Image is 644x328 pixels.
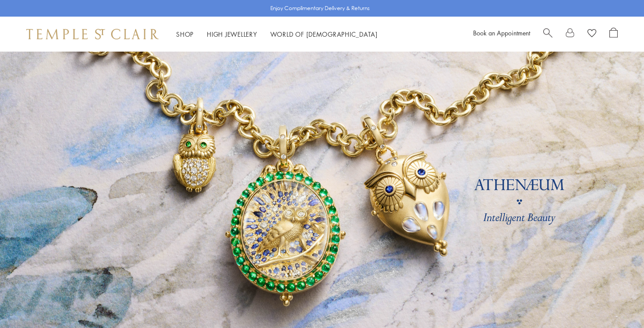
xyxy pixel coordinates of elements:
a: High JewelleryHigh Jewellery [207,30,257,38]
a: ShopShop [176,30,194,38]
a: Search [543,28,552,41]
nav: Main navigation [176,29,378,40]
a: World of [DEMOGRAPHIC_DATA]World of [DEMOGRAPHIC_DATA] [270,30,378,38]
iframe: Gorgias live chat messenger [600,287,635,319]
a: Book an Appointment [473,28,530,37]
p: Enjoy Complimentary Delivery & Returns [270,4,370,13]
a: View Wishlist [587,28,596,41]
img: Temple St. Clair [26,29,159,39]
a: Open Shopping Bag [609,28,618,41]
